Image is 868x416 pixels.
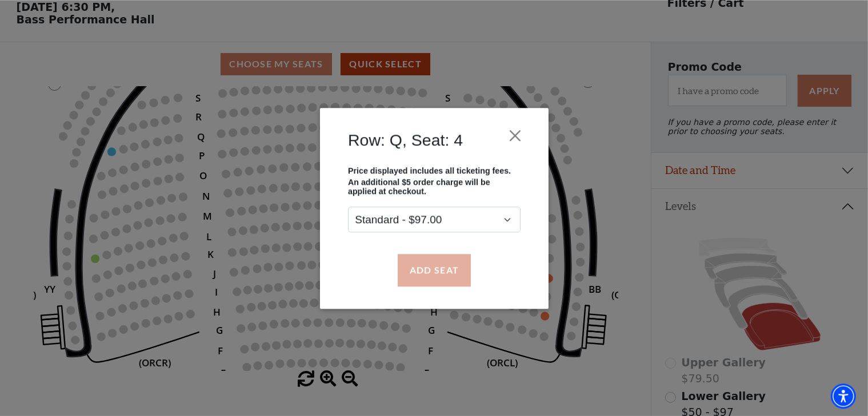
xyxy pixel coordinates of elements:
[504,124,526,146] button: Close
[348,165,521,175] p: Price displayed includes all ticketing fees.
[348,130,463,150] h4: Row: Q, Seat: 4
[397,254,470,286] button: Add Seat
[348,177,521,196] p: An additional $5 order charge will be applied at checkout.
[831,383,856,409] div: Accessibility Menu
